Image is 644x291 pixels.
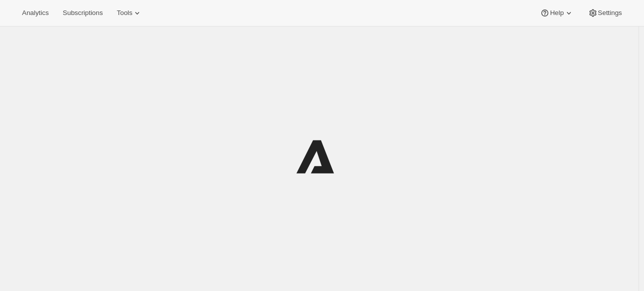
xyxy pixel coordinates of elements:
span: Settings [598,9,622,17]
button: Subscriptions [57,6,109,20]
span: Help [550,9,563,17]
button: Settings [582,6,628,20]
span: Subscriptions [63,9,103,17]
span: Analytics [22,9,49,17]
button: Tools [111,6,148,20]
span: Tools [117,9,132,17]
button: Analytics [16,6,55,20]
button: Help [534,6,579,20]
